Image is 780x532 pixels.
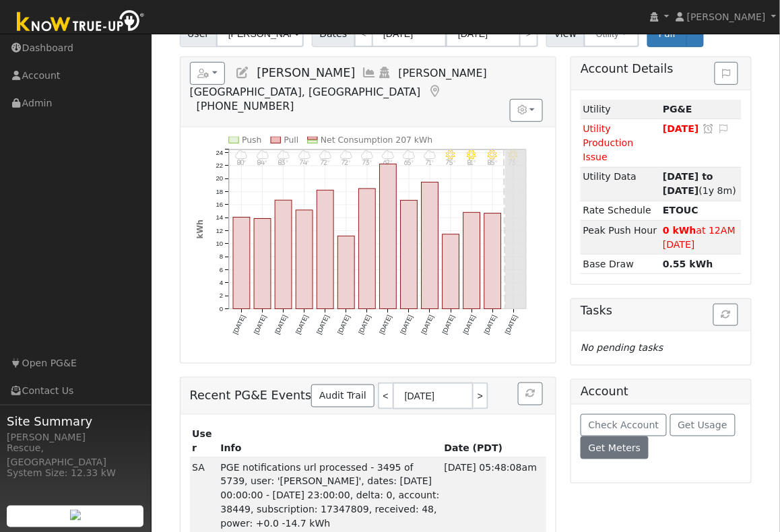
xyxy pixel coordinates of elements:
rect: onclick="" [317,191,334,310]
div: System Size: 12.33 kW [7,466,144,480]
button: Get Usage [670,414,736,437]
p: 72° [338,160,355,165]
i: 9/25 - MostlyCloudy [236,150,248,160]
td: Rate Schedule [581,201,661,220]
span: [PERSON_NAME] [687,11,766,22]
text: kWh [195,220,205,239]
th: User [190,424,218,458]
rect: onclick="" [275,201,292,310]
text: Net Consumption 207 kWh [321,135,433,145]
div: [PERSON_NAME] [7,430,144,444]
button: Check Account [581,414,667,437]
i: 10/07 - Clear [488,150,498,160]
text: [DATE] [357,314,372,336]
img: retrieve [70,510,81,521]
a: > [474,383,488,409]
span: Pull [659,28,676,39]
strong: 0 kWh [663,225,696,236]
span: Utility Production Issue [583,123,634,162]
td: Utility Data [581,167,661,201]
text: Pull [284,135,298,145]
text: 14 [216,214,223,222]
p: 65° [401,160,418,165]
i: Edit Issue [717,124,729,133]
button: Issue History [715,62,738,85]
button: Refresh [713,304,738,327]
th: Date (PDT) [442,424,546,458]
i: 9/30 - MostlyCloudy [340,150,352,160]
h5: Account [581,385,628,398]
i: 10/04 - MostlyCloudy [424,150,436,160]
a: Edit User (38065) [235,66,250,79]
h5: Tasks [581,304,742,318]
i: 10/06 - Clear [467,150,477,160]
text: [DATE] [336,314,352,336]
a: < [378,383,393,409]
text: 18 [216,188,223,195]
rect: onclick="" [296,210,313,309]
rect: onclick="" [380,164,397,309]
strong: [DATE] to [DATE] [663,171,713,196]
i: No pending tasks [581,342,663,353]
text: 8 [220,253,223,261]
text: 16 [216,201,223,208]
p: 84° [254,160,271,165]
button: Refresh [518,383,543,405]
rect: onclick="" [443,234,459,309]
strong: ID: 17347809, authorized: 09/29/25 [663,104,692,114]
text: 10 [216,240,223,247]
i: 10/05 - Clear [447,150,456,160]
span: Check Account [589,420,659,430]
rect: onclick="" [463,213,480,309]
text: 0 [220,305,223,312]
rect: onclick="" [359,189,376,309]
text: [DATE] [441,314,457,336]
i: 9/27 - MostlyCloudy [278,150,290,160]
a: Audit Trail [311,385,374,407]
i: 9/28 - MostlyCloudy [298,150,311,160]
rect: onclick="" [233,218,250,309]
span: Site Summary [7,412,144,430]
text: 12 [216,227,223,234]
td: Utility [581,100,661,119]
i: 10/01 - MostlyCloudy [361,150,373,160]
a: Map [428,85,443,98]
text: [DATE] [378,314,393,336]
span: Get Meters [589,442,641,453]
text: Push [242,135,261,145]
text: [DATE] [315,314,331,336]
text: 4 [220,279,224,287]
td: at 12AM [DATE] [661,221,742,255]
td: Peak Push Hour [581,221,661,255]
p: 80° [233,160,250,165]
rect: onclick="" [401,201,418,309]
p: 85° [485,160,502,165]
text: [DATE] [420,314,436,336]
button: Get Meters [581,436,649,459]
h5: Account Details [581,62,742,76]
rect: onclick="" [485,213,502,309]
strong: J [663,205,698,215]
text: [DATE] [273,314,289,336]
text: [DATE] [504,314,519,336]
span: [PERSON_NAME] [257,66,355,79]
p: 72° [317,160,334,165]
text: 24 [216,149,223,156]
text: 22 [216,162,223,169]
i: 10/03 - MostlyCloudy [403,150,416,160]
th: Info [218,424,442,458]
td: Base Draw [581,255,661,274]
span: [DATE] [663,123,699,134]
rect: onclick="" [254,219,271,309]
p: 73° [359,160,376,165]
p: 75° [443,160,459,165]
a: Login As (last Never) [377,66,392,79]
i: 9/26 - MostlyCloudy [257,150,269,160]
text: 2 [220,292,223,300]
p: 83° [275,160,292,165]
i: 10/02 - MostlyCloudy [382,150,394,160]
span: Get Usage [678,420,727,430]
p: 81° [463,160,480,165]
rect: onclick="" [338,236,355,309]
text: [DATE] [231,314,247,336]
